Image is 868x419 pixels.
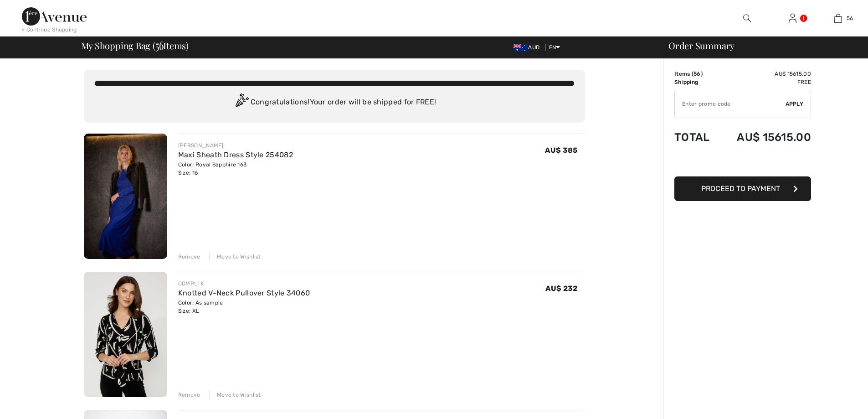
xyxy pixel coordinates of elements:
span: 56 [847,14,853,22]
img: Congratulation2.svg [232,93,251,112]
div: Remove [178,391,200,399]
button: Proceed to Payment [674,176,811,201]
img: Maxi Sheath Dress Style 254082 [84,134,167,259]
div: Color: As sample Size: XL [178,299,310,315]
div: Congratulations! Your order will be shipped for FREE! [95,93,574,112]
img: My Bag [834,13,842,24]
div: < Continue Shopping [22,26,77,34]
img: Knotted V-Neck Pullover Style 34060 [84,272,167,397]
img: 1ère Avenue [22,7,87,26]
a: 56 [816,13,860,24]
img: Australian Dollar [514,44,528,52]
span: AU$ 385 [545,146,577,155]
td: Total [674,122,719,153]
td: Items ( ) [674,70,719,78]
td: Shipping [674,78,719,86]
span: AU$ 232 [545,284,577,293]
span: My Shopping Bag ( Items) [81,41,189,50]
td: AU$ 15615.00 [719,122,811,153]
td: AU$ 15615.00 [719,70,811,78]
a: Maxi Sheath Dress Style 254082 [178,150,293,159]
a: Knotted V-Neck Pullover Style 34060 [178,289,310,297]
span: Apply [786,100,804,108]
div: Color: Royal Sapphire 163 Size: 16 [178,160,293,177]
div: COMPLI K [178,279,310,288]
span: AUD [514,44,543,51]
div: [PERSON_NAME] [178,141,293,150]
div: Remove [178,253,200,261]
input: Promo code [675,90,786,118]
iframe: PayPal [674,153,811,173]
span: 56 [155,39,164,51]
div: Order Summary [657,41,863,50]
span: 56 [693,71,701,77]
div: Move to Wishlist [209,253,261,261]
img: search the website [743,13,751,24]
div: Move to Wishlist [209,391,261,399]
img: My Info [789,13,796,24]
span: Proceed to Payment [701,184,780,193]
td: Free [719,78,811,86]
a: Sign In [789,14,796,22]
span: EN [549,44,560,51]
